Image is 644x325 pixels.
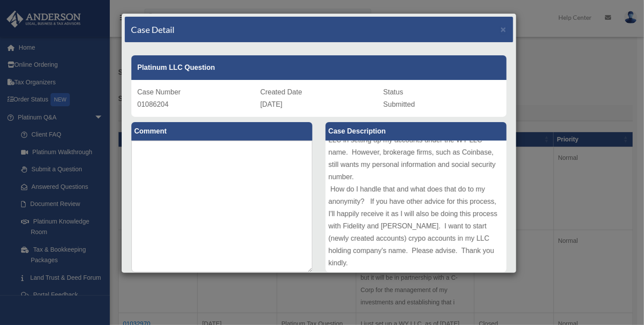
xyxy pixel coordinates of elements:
[260,101,282,108] span: [DATE]
[137,101,169,108] span: 01086204
[131,55,507,80] div: Platinum LLC Question
[137,88,181,96] span: Case Number
[501,25,507,34] button: Close
[384,101,415,108] span: Submitted
[384,88,403,96] span: Status
[131,23,175,36] h4: Case Detail
[326,141,507,272] div: I am doing my best to maintain anonymity of the WY LLC in setting up my accounts under the WY LLC...
[260,88,302,96] span: Created Date
[326,122,507,141] label: Case Description
[501,24,507,34] span: ×
[131,122,312,141] label: Comment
